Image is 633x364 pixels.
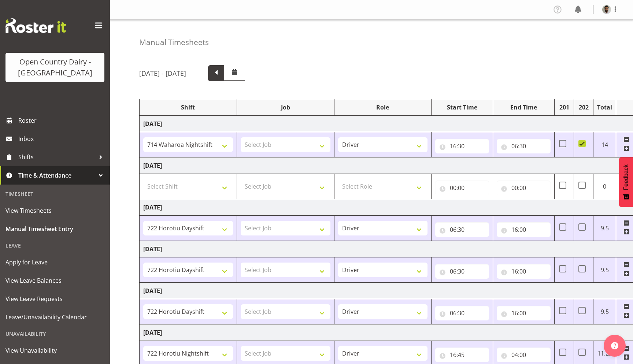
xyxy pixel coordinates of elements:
[597,103,612,112] div: Total
[593,299,616,324] td: 9.5
[2,238,108,253] div: Leave
[5,312,104,323] span: Leave/Unavailability Calendar
[18,115,106,126] span: Roster
[593,132,616,157] td: 14
[435,306,489,320] input: Click to select...
[2,308,108,326] a: Leave/Unavailability Calendar
[435,181,489,195] input: Click to select...
[5,293,104,304] span: View Leave Requests
[497,181,551,195] input: Click to select...
[593,257,616,283] td: 9.5
[593,216,616,241] td: 9.5
[623,164,629,190] span: Feedback
[619,157,633,207] button: Feedback - Show survey
[338,103,428,112] div: Role
[497,139,551,153] input: Click to select...
[2,341,108,360] a: View Unavailability
[2,253,108,271] a: Apply for Leave
[2,186,108,201] div: Timesheet
[435,103,489,112] div: Start Time
[2,290,108,308] a: View Leave Requests
[5,205,104,216] span: View Timesheets
[435,222,489,237] input: Click to select...
[5,275,104,286] span: View Leave Balances
[13,56,97,78] div: Open Country Dairy - [GEOGRAPHIC_DATA]
[139,69,186,77] h5: [DATE] - [DATE]
[558,103,570,112] div: 201
[18,170,95,181] span: Time & Attendance
[435,348,489,362] input: Click to select...
[435,264,489,279] input: Click to select...
[611,342,618,349] img: help-xxl-2.png
[18,152,95,163] span: Shifts
[2,220,108,238] a: Manual Timesheet Entry
[241,103,330,112] div: Job
[593,174,616,199] td: 0
[139,38,209,47] h4: Manual Timesheets
[435,139,489,153] input: Click to select...
[143,103,233,112] div: Shift
[497,103,551,112] div: End Time
[578,103,589,112] div: 202
[2,201,108,220] a: View Timesheets
[497,222,551,237] input: Click to select...
[602,5,611,14] img: gurpreet-singh317c28da1b01342c0902ac45d1f14480.png
[497,264,551,279] input: Click to select...
[2,271,108,290] a: View Leave Balances
[497,306,551,320] input: Click to select...
[497,348,551,362] input: Click to select...
[2,326,108,341] div: Unavailability
[5,223,104,234] span: Manual Timesheet Entry
[5,345,104,356] span: View Unavailability
[5,18,66,33] img: Rosterit website logo
[5,257,104,268] span: Apply for Leave
[18,133,106,144] span: Inbox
